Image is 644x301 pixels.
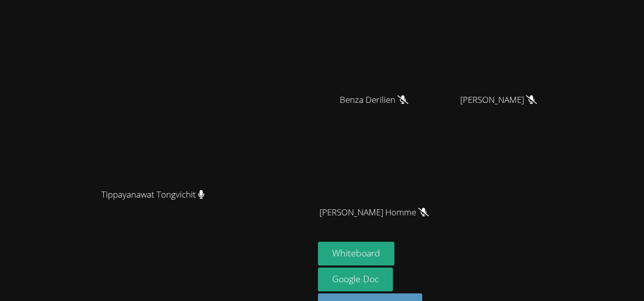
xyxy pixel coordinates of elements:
span: [PERSON_NAME] Homme [319,205,429,220]
span: [PERSON_NAME] [460,93,537,107]
span: Tippayanawat Tongvichit [101,187,205,202]
a: Google Doc [318,268,393,291]
span: Benza Derilien [340,93,408,107]
button: Whiteboard [318,242,394,266]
